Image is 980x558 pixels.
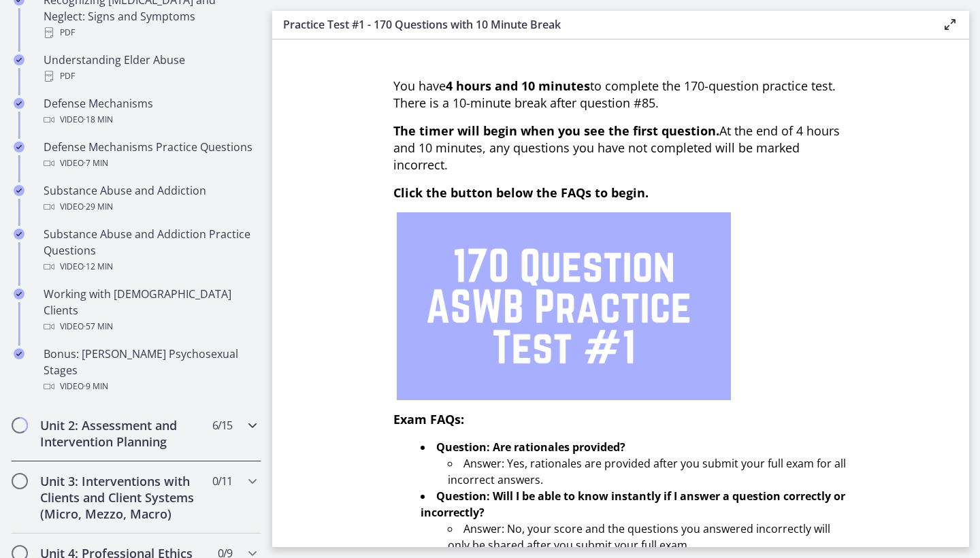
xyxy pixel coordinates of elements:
span: · 29 min [84,199,113,215]
strong: Question: Will I be able to know instantly if I answer a question correctly or incorrectly? [421,489,845,520]
span: 6 / 15 [212,417,232,433]
i: Completed [14,54,24,65]
img: 1.png [397,212,731,400]
strong: 4 hours and 10 minutes [446,78,590,94]
span: · 57 min [84,318,113,335]
i: Completed [14,185,24,196]
h3: Practice Test #1 - 170 Questions with 10 Minute Break [283,16,920,33]
span: · 9 min [84,378,108,395]
div: PDF [44,24,256,41]
i: Completed [14,348,24,359]
div: Video [44,378,256,395]
div: Video [44,112,256,128]
h2: Unit 2: Assessment and Intervention Planning [40,417,206,450]
div: Video [44,155,256,171]
strong: Question: Are rationales provided? [436,440,625,455]
div: Substance Abuse and Addiction Practice Questions [44,226,256,275]
i: Completed [14,229,24,240]
div: PDF [44,68,256,84]
span: At the end of 4 hours and 10 minutes, any questions you have not completed will be marked incorrect. [393,122,840,173]
span: The timer will begin when you see the first question. [393,122,719,139]
span: Click the button below the FAQs to begin. [393,184,649,201]
div: Defense Mechanisms Practice Questions [44,139,256,171]
div: Defense Mechanisms [44,95,256,128]
span: You have to complete the 170-question practice test. There is a 10-minute break after question #85. [393,78,836,111]
div: Understanding Elder Abuse [44,52,256,84]
span: · 12 min [84,259,113,275]
div: Video [44,199,256,215]
div: Video [44,259,256,275]
li: Answer: No, your score and the questions you answered incorrectly will only be shared after you s... [448,521,848,553]
span: 0 / 11 [212,473,232,489]
i: Completed [14,289,24,299]
div: Working with [DEMOGRAPHIC_DATA] Clients [44,286,256,335]
span: · 18 min [84,112,113,128]
div: Bonus: [PERSON_NAME] Psychosexual Stages [44,346,256,395]
span: · 7 min [84,155,108,171]
div: Video [44,318,256,335]
i: Completed [14,98,24,109]
span: Exam FAQs: [393,411,464,427]
i: Completed [14,142,24,152]
li: Answer: Yes, rationales are provided after you submit your full exam for all incorrect answers. [448,455,848,488]
h2: Unit 3: Interventions with Clients and Client Systems (Micro, Mezzo, Macro) [40,473,206,522]
div: Substance Abuse and Addiction [44,182,256,215]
